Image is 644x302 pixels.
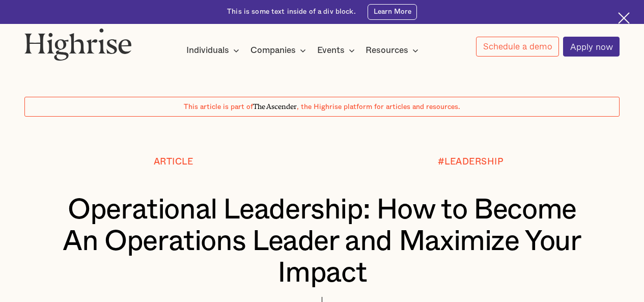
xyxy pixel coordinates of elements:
[317,44,358,57] div: Events
[438,157,504,167] div: #LEADERSHIP
[250,44,309,57] div: Companies
[186,44,242,57] div: Individuals
[366,44,408,57] div: Resources
[476,37,559,57] a: Schedule a demo
[227,7,356,17] div: This is some text inside of a div block.
[366,44,422,57] div: Resources
[563,37,620,57] a: Apply now
[49,195,595,289] h1: Operational Leadership: How to Become An Operations Leader and Maximize Your Impact
[297,103,460,111] span: , the Highrise platform for articles and resources.
[250,44,296,57] div: Companies
[24,28,132,61] img: Highrise logo
[618,12,630,24] img: Cross icon
[253,101,297,109] span: The Ascender
[184,103,253,111] span: This article is part of
[317,44,345,57] div: Events
[186,44,229,57] div: Individuals
[154,157,193,167] div: Article
[368,4,417,20] a: Learn More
